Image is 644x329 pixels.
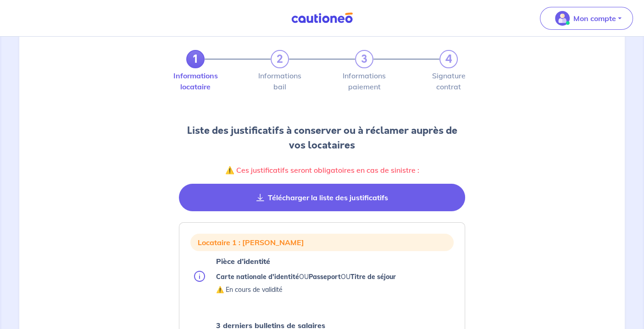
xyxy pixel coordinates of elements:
label: Signature contrat [439,72,458,90]
h3: Style [4,29,134,39]
a: 1 [186,50,205,68]
p: ⚠️ En cours de validité [216,284,396,295]
strong: Carte nationale d'identité [216,273,299,281]
label: Informations bail [271,72,289,90]
label: Informations locataire [186,72,205,90]
strong: Passeport [309,273,341,281]
img: info.svg [194,271,205,282]
p: ⚠️ Ces justificatifs seront obligatoires en cas de sinistre : [179,164,465,176]
img: illu_account_valid_menu.svg [555,11,570,26]
img: Cautioneo [288,12,356,24]
div: Outline [4,4,134,12]
label: Informations paiement [355,72,373,90]
button: illu_account_valid_menu.svgMon compte [540,7,633,30]
strong: Pièce d’identité [216,257,270,266]
a: Back to Top [14,12,50,20]
span: 16 px [11,64,26,71]
p: OU OU [216,271,396,282]
label: Taille de police [4,55,49,63]
div: Locataire 1 : [PERSON_NAME] [190,234,454,251]
strong: Titre de séjour [350,273,396,281]
p: Mon compte [573,13,616,24]
h2: Liste des justificatifs à conserver ou à réclamer auprès de vos locataires [179,123,465,153]
button: Télécharger la liste des justificatifs [179,184,465,211]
